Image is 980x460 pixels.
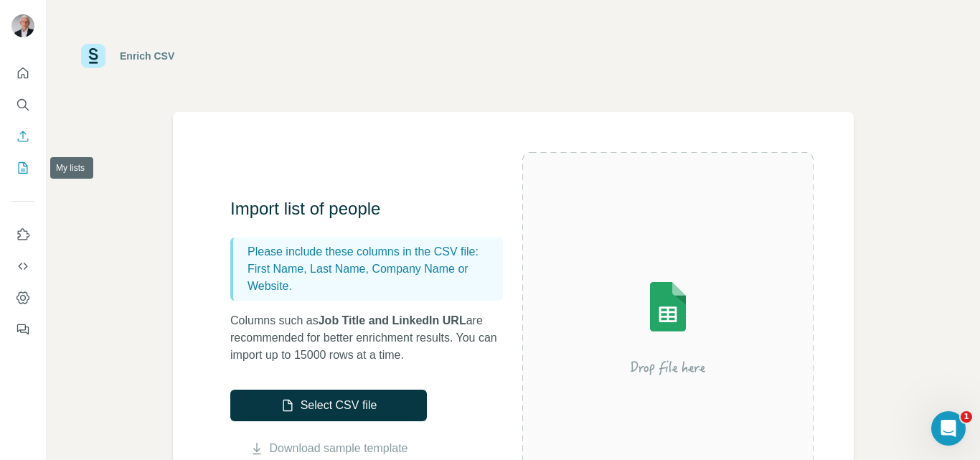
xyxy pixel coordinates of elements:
[81,44,105,68] img: Surfe Logo
[248,243,497,260] p: Please include these columns in the CSV file:
[11,222,34,248] button: Use Surfe on LinkedIn
[11,155,34,181] button: My lists
[11,14,34,37] img: Avatar
[11,123,34,149] button: Enrich CSV
[120,49,174,63] div: Enrich CSV
[230,390,427,421] button: Select CSV file
[11,253,34,279] button: Use Surfe API
[248,260,497,295] p: First Name, Last Name, Company Name or Website.
[931,411,966,446] iframe: Intercom live chat
[961,411,972,423] span: 1
[270,440,408,457] a: Download sample template
[230,197,517,220] h3: Import list of people
[11,92,34,118] button: Search
[11,285,34,311] button: Dashboard
[539,241,797,413] img: Surfe Illustration - Drop file here or select below
[230,312,517,364] p: Columns such as are recommended for better enrichment results. You can import up to 15000 rows at...
[230,440,427,457] button: Download sample template
[11,316,34,342] button: Feedback
[319,314,466,327] span: Job Title and LinkedIn URL
[11,60,34,86] button: Quick start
